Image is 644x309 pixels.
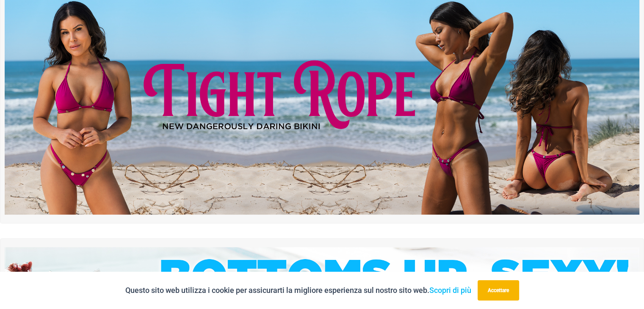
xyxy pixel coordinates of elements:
[478,280,519,301] button: Accettare
[429,286,471,295] a: Scopri di più
[488,287,509,293] font: Accettare
[125,286,429,295] font: Questo sito web utilizza i cookie per assicurarti la migliore esperienza sul nostro sito web.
